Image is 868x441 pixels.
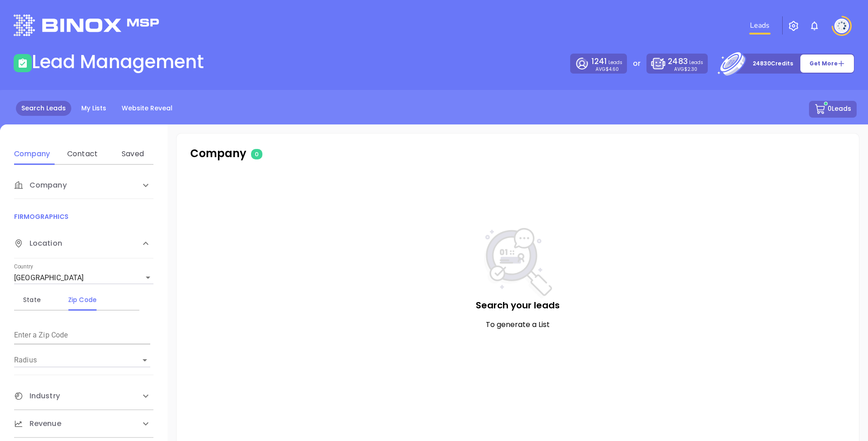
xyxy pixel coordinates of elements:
img: user [834,19,849,33]
div: Industry [14,382,153,410]
span: 2483 [668,56,687,67]
div: Zip Code [64,294,100,305]
span: Industry [14,391,60,401]
div: Company [14,149,50,159]
span: $4.60 [606,66,619,73]
a: Leads [746,16,773,35]
span: $2.30 [684,66,697,73]
div: [GEOGRAPHIC_DATA] [14,271,153,285]
p: FIRMOGRAPHICS [14,212,153,222]
p: To generate a List [195,319,841,330]
p: or [633,58,641,69]
span: 0 [251,149,262,159]
p: AVG [596,67,619,71]
span: Company [14,180,67,191]
label: Country [14,264,33,270]
a: Website Reveal [116,101,178,116]
div: Company [14,172,153,199]
p: Leads [592,56,622,67]
h1: Lead Management [32,51,204,73]
div: Saved [115,149,151,159]
a: My Lists [76,101,112,116]
span: Revenue [14,418,61,429]
p: 24830 Credits [753,59,793,68]
p: Company [190,145,414,162]
img: NoSearch [484,228,552,298]
div: Location [14,229,153,258]
p: Leads [668,56,703,67]
p: Search your leads [195,298,841,312]
div: Revenue [14,410,153,437]
button: Open [138,354,151,367]
img: logo [14,15,159,36]
img: iconSetting [788,20,799,31]
span: 1241 [592,56,607,67]
span: Location [14,238,62,249]
button: 0Leads [809,101,857,118]
p: AVG [674,67,697,71]
img: iconNotification [809,20,820,31]
div: Contact [64,149,100,159]
button: Get More [800,54,854,73]
div: State [14,294,50,305]
a: Search Leads [16,101,71,116]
